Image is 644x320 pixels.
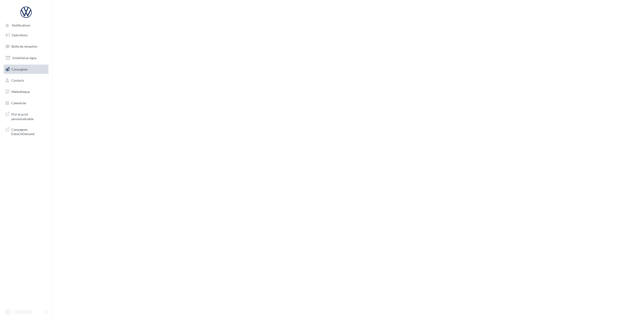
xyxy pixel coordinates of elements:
span: Campagnes [11,67,28,71]
span: PLV et print personnalisable [11,111,47,121]
a: Boîte de réception [3,41,49,51]
span: Médiathèque [11,90,30,94]
a: Visibilité en ligne [3,53,49,63]
a: Campagnes DataOnDemand [3,125,49,138]
span: Opérations [12,33,28,37]
a: Médiathèque [3,87,49,97]
span: Boîte de réception [12,44,37,48]
a: Contacts [3,76,49,85]
a: Calendrier [3,98,49,108]
span: Visibilité en ligne [12,56,36,60]
span: Notifications [12,24,30,27]
a: PLV et print personnalisable [3,109,49,123]
span: Calendrier [11,101,26,105]
span: Campagnes DataOnDemand [11,126,47,136]
span: Contacts [11,78,24,82]
a: Opérations [3,30,49,40]
a: Campagnes [3,65,49,74]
